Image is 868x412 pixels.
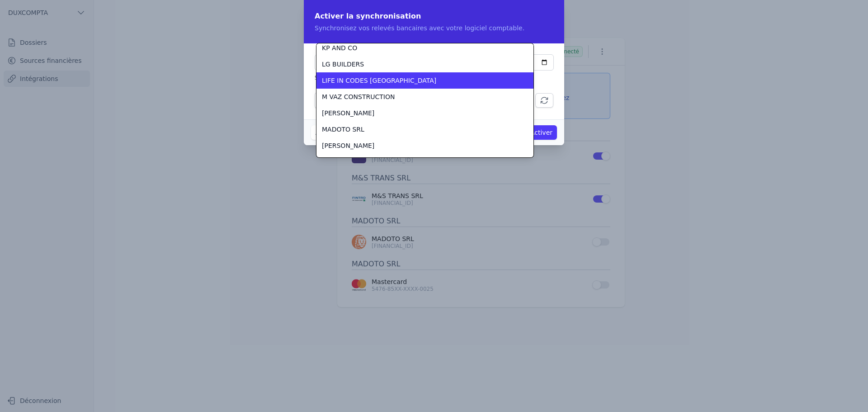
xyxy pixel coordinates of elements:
[322,92,395,101] span: M VAZ CONSTRUCTION
[322,76,436,85] span: LIFE IN CODES [GEOGRAPHIC_DATA]
[322,109,374,118] span: [PERSON_NAME]
[322,125,364,134] span: MADOTO SRL
[322,43,357,52] span: KP AND CO
[322,60,364,69] span: LG BUILDERS
[322,141,374,150] span: [PERSON_NAME]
